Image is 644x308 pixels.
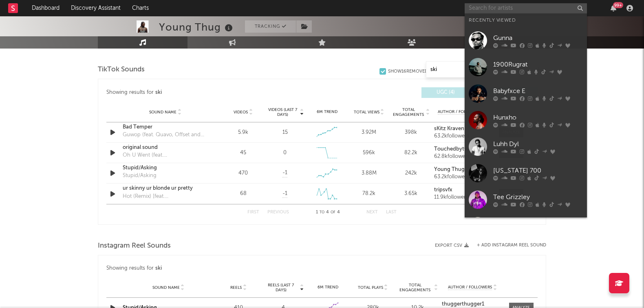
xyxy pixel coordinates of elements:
[350,149,388,157] div: 596k
[123,184,208,193] a: ur skinny ur blonde ur pretty
[434,146,491,152] strong: Touchedbytwaski💛🤍
[123,172,157,180] div: Stupid/Asking
[354,110,379,115] span: Total Views
[234,110,248,115] span: Videos
[282,169,287,177] span: -1
[465,80,587,107] a: Babyfxce E
[493,140,583,149] div: Luhh Dyl
[421,87,476,98] button: UGC(4)
[397,283,433,292] span: Total Engagements
[282,190,287,198] span: -1
[465,3,587,13] input: Search for artists
[266,107,299,117] span: Videos (last 7 days)
[224,129,262,137] div: 5.9k
[448,285,492,290] span: Author / Followers
[493,33,583,43] div: Gunna
[123,144,208,152] a: original sound
[613,2,623,8] div: 99 +
[350,190,388,198] div: 78.2k
[435,243,469,248] button: Export CSV
[442,301,503,307] a: thuggerthugger1
[427,90,464,95] span: UGC ( 4 )
[493,60,583,70] div: 1900Rugrat
[123,164,208,172] a: Stupid/Asking
[224,169,262,177] div: 470
[434,126,464,131] strong: sKitz Kraven
[434,126,491,132] a: sKitz Kraven
[123,151,208,160] div: Oh U Went (feat. [PERSON_NAME])
[438,109,482,115] span: Author / Followers
[247,210,259,215] button: First
[123,123,208,131] a: Bad Temper
[465,133,587,160] a: Luhh Dyl
[331,211,335,214] span: of
[426,66,512,73] input: Search by song name or URL
[263,283,299,292] span: Reels (last 7 days)
[611,5,616,11] button: 99+
[465,160,587,186] a: [US_STATE] 700
[434,133,491,139] div: 63.2k followers
[350,169,388,177] div: 3.88M
[224,149,262,157] div: 45
[386,210,397,215] button: Last
[149,110,176,115] span: Sound Name
[392,129,430,137] div: 398k
[152,285,180,290] span: Sound Name
[245,20,296,33] button: Tracking
[224,190,262,198] div: 68
[469,16,583,25] div: Recently Viewed
[465,186,587,213] a: Tee Grizzley
[392,107,425,117] span: Total Engagements
[159,20,235,34] div: Young Thug
[98,241,171,251] span: Instagram Reel Sounds
[477,243,546,248] button: + Add Instagram Reel Sound
[469,243,546,248] div: + Add Instagram Reel Sound
[465,107,587,133] a: Hunxho
[434,167,465,172] strong: Young Thug
[320,211,324,214] span: to
[434,167,491,173] a: Young Thug
[465,54,587,80] a: 1900Rugrat
[493,166,583,176] div: [US_STATE] 700
[123,193,208,201] div: Hot (Remix) [feat. [PERSON_NAME] and [PERSON_NAME]]
[267,210,289,215] button: Previous
[106,87,322,98] div: Showing results for
[434,174,491,180] div: 63.2k followers
[434,195,491,200] div: 11.9k followers
[155,264,162,273] div: ski
[366,210,378,215] button: Next
[392,169,430,177] div: 242k
[392,190,430,198] div: 3.65k
[465,213,587,239] a: AmiiFy
[350,129,388,137] div: 3.92M
[493,113,583,123] div: Hunxho
[308,109,346,115] div: 6M Trend
[392,149,430,157] div: 82.2k
[493,193,583,202] div: Tee Grizzley
[282,129,288,137] div: 15
[442,301,484,307] strong: thuggerthugger1
[493,86,583,96] div: Babyfxce E
[465,27,587,54] a: Gunna
[434,146,491,152] a: Touchedbytwaski💛🤍
[434,187,491,193] a: tripsvfx
[434,154,491,160] div: 62.8k followers
[358,285,383,290] span: Total Plays
[106,264,538,273] div: Showing results for
[230,285,242,290] span: Reels
[123,131,208,139] div: Guwop (feat. Quavo, Offset and Young Scooter)
[305,208,350,217] div: 1 4 4
[308,284,348,290] div: 6M Trend
[434,187,452,193] strong: tripsvfx
[283,149,287,157] div: 0
[155,88,162,97] div: ski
